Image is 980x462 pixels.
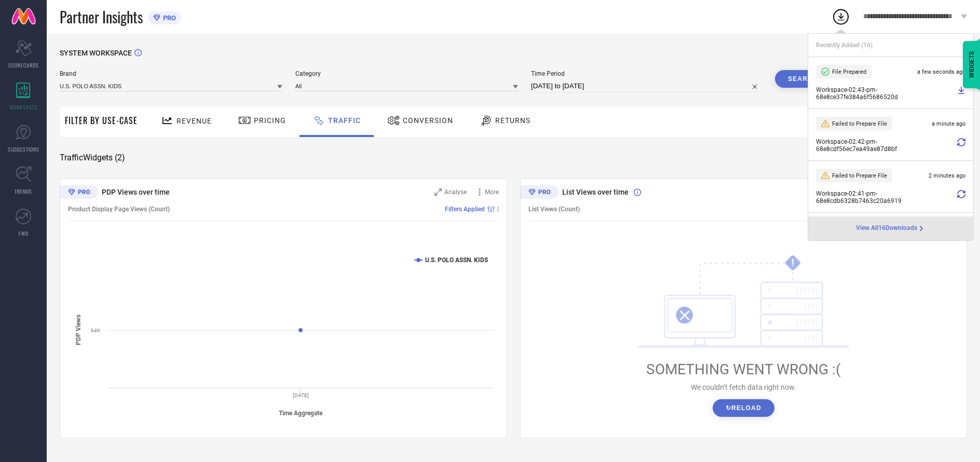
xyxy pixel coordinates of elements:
[65,114,138,127] span: Filter By Use-Case
[425,256,488,264] text: U.S. POLO ASSN. KIDS
[957,190,965,205] div: Retry
[60,6,143,28] span: Partner Insights
[816,42,873,49] span: Recently Added ( 16 )
[691,383,796,391] span: We couldn’t fetch data right now.
[520,185,559,201] div: Premium
[279,410,323,417] tspan: Time Aggregate
[8,61,39,69] span: SCORECARDS
[9,103,38,111] span: WORKSPACE
[562,188,629,196] span: List Views over time
[68,206,170,213] span: Product Display Page Views (Count)
[816,86,955,101] span: Workspace - 02:43-pm - 68e8ce37fe384a6f5686520d
[15,187,32,195] span: TRENDS
[856,224,925,233] div: Open download page
[792,257,794,269] tspan: !
[495,116,530,125] span: Returns
[856,224,925,233] a: View All16Downloads
[60,70,282,77] span: Brand
[444,188,467,196] span: Analyse
[929,172,965,179] span: 2 minutes ago
[293,392,309,398] text: [DATE]
[8,145,39,153] span: SUGGESTIONS
[328,116,361,125] span: Traffic
[75,315,82,345] tspan: PDP Views
[295,70,518,77] span: Category
[445,206,485,213] span: Filters Applied
[856,224,917,233] span: View All 16 Downloads
[403,116,453,125] span: Conversion
[832,7,850,26] div: Open download list
[775,70,831,88] button: Search
[497,206,499,213] span: |
[60,153,125,163] span: Traffic Widgets ( 2 )
[816,138,955,153] span: Workspace - 02:42-pm - 68e8cdf56ec7ea49ae87d8bf
[932,120,965,127] span: a minute ago
[102,188,170,196] span: PDP Views over time
[832,120,887,127] span: Failed to Prepare File
[434,188,442,196] svg: Zoom
[713,399,774,417] button: ↻Reload
[528,206,580,213] span: List Views (Count)
[832,172,887,179] span: Failed to Prepare File
[176,117,212,125] span: Revenue
[60,49,132,57] span: SYSTEM WORKSPACE
[19,229,29,237] span: FWD
[957,138,965,153] div: Retry
[646,361,841,378] span: SOMETHING WENT WRONG :(
[957,86,965,101] a: Download
[485,188,499,196] span: More
[60,185,98,201] div: Premium
[531,70,762,77] span: Time Period
[254,116,286,125] span: Pricing
[832,69,866,75] span: File Prepared
[816,190,955,205] span: Workspace - 02:41-pm - 68e8cdb6328b7463c20a6919
[91,328,101,333] text: 64K
[160,14,176,22] span: PRO
[531,80,762,92] input: Select time period
[917,69,965,75] span: a few seconds ago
